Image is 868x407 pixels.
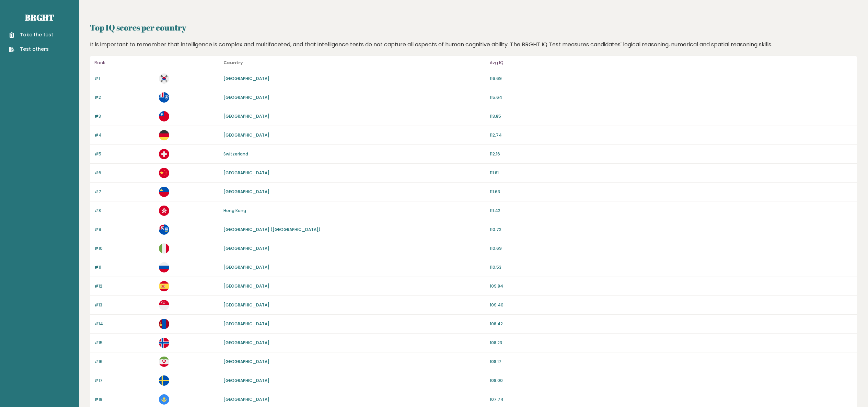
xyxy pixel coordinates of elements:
[223,94,269,100] a: [GEOGRAPHIC_DATA]
[223,170,269,176] a: [GEOGRAPHIC_DATA]
[94,151,155,157] p: #5
[223,283,269,289] a: [GEOGRAPHIC_DATA]
[159,300,169,310] img: sg.svg
[223,340,269,346] a: [GEOGRAPHIC_DATA]
[94,245,155,252] p: #10
[159,130,169,140] img: de.svg
[90,21,857,34] h2: Top IQ scores per country
[490,226,853,233] p: 110.72
[490,113,853,119] p: 113.85
[223,359,269,364] a: [GEOGRAPHIC_DATA]
[490,59,853,67] p: Avg IQ
[159,319,169,329] img: mn.svg
[159,224,169,235] img: fk.svg
[159,92,169,103] img: tf.svg
[223,151,248,157] a: Switzerland
[94,113,155,119] p: #3
[223,245,269,251] a: [GEOGRAPHIC_DATA]
[159,281,169,291] img: es.svg
[490,170,853,176] p: 111.81
[159,357,169,367] img: ir.svg
[490,377,853,384] p: 108.00
[490,321,853,327] p: 108.42
[25,12,54,23] a: Brght
[94,302,155,308] p: #13
[94,359,155,365] p: #16
[490,283,853,289] p: 109.84
[159,375,169,386] img: se.svg
[490,396,853,403] p: 107.74
[94,396,155,403] p: #18
[94,283,155,289] p: #12
[9,31,53,38] a: Take the test
[159,262,169,272] img: ru.svg
[490,75,853,82] p: 116.69
[94,377,155,384] p: #17
[94,264,155,270] p: #11
[223,264,269,270] a: [GEOGRAPHIC_DATA]
[223,377,269,383] a: [GEOGRAPHIC_DATA]
[223,75,269,81] a: [GEOGRAPHIC_DATA]
[223,396,269,402] a: [GEOGRAPHIC_DATA]
[223,60,243,66] b: Country
[223,302,269,308] a: [GEOGRAPHIC_DATA]
[94,170,155,176] p: #6
[490,264,853,270] p: 110.53
[94,189,155,195] p: #7
[159,168,169,178] img: cn.svg
[159,243,169,254] img: it.svg
[94,75,155,82] p: #1
[159,149,169,159] img: ch.svg
[223,113,269,119] a: [GEOGRAPHIC_DATA]
[223,132,269,138] a: [GEOGRAPHIC_DATA]
[94,59,155,67] p: Rank
[94,340,155,346] p: #15
[94,208,155,214] p: #8
[9,46,53,53] a: Test others
[159,206,169,216] img: hk.svg
[159,338,169,348] img: no.svg
[94,94,155,101] p: #2
[223,321,269,327] a: [GEOGRAPHIC_DATA]
[490,302,853,308] p: 109.40
[159,394,169,405] img: kz.svg
[223,208,246,213] a: Hong Kong
[159,187,169,197] img: li.svg
[94,321,155,327] p: #14
[94,132,155,138] p: #4
[490,359,853,365] p: 108.17
[223,189,269,195] a: [GEOGRAPHIC_DATA]
[94,226,155,233] p: #9
[490,94,853,101] p: 115.64
[88,40,860,49] div: It is important to remember that intelligence is complex and multifaceted, and that intelligence ...
[490,245,853,252] p: 110.69
[159,73,169,84] img: kr.svg
[159,111,169,121] img: tw.svg
[223,226,321,232] a: [GEOGRAPHIC_DATA] ([GEOGRAPHIC_DATA])
[490,132,853,138] p: 112.74
[490,151,853,157] p: 112.16
[490,189,853,195] p: 111.63
[490,208,853,214] p: 111.42
[490,340,853,346] p: 108.23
